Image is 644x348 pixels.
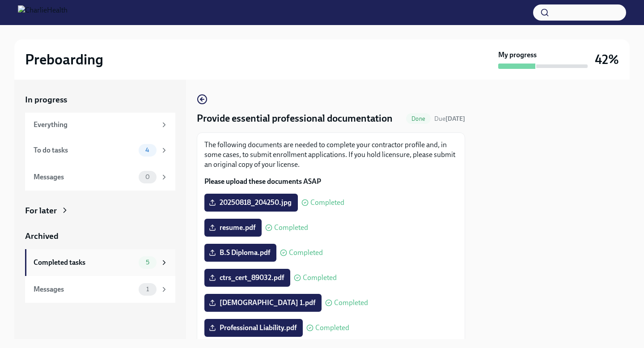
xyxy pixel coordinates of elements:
[25,164,175,191] a: Messages0
[140,174,155,180] span: 0
[25,113,175,137] a: Everything
[25,94,175,106] a: In progress
[34,172,135,182] div: Messages
[274,224,308,231] span: Completed
[204,294,322,312] label: [DEMOGRAPHIC_DATA] 1.pdf
[204,177,321,186] strong: Please upload these documents ASAP
[204,140,458,170] p: The following documents are needed to complete your contractor profile and, in some cases, to sub...
[140,259,155,266] span: 5
[211,323,297,332] span: Professional Liability.pdf
[140,147,155,153] span: 4
[434,115,465,123] span: August 24th, 2025 08:00
[34,258,135,267] div: Completed tasks
[204,194,298,212] label: 20250818_204250.jpg
[141,286,154,293] span: 1
[211,248,270,257] span: B.S Diploma.pdf
[211,273,284,282] span: ctrs_cert_89032.pdf
[434,115,465,123] span: Due
[25,205,57,216] div: For later
[25,276,175,303] a: Messages1
[303,274,337,281] span: Completed
[334,299,368,306] span: Completed
[315,324,349,331] span: Completed
[204,219,262,237] label: resume.pdf
[25,249,175,276] a: Completed tasks5
[34,145,135,155] div: To do tasks
[406,115,431,122] span: Done
[18,5,68,20] img: CharlieHealth
[25,230,175,242] a: Archived
[204,244,276,262] label: B.S Diploma.pdf
[310,199,344,206] span: Completed
[211,198,292,207] span: 20250818_204250.jpg
[445,115,465,123] strong: [DATE]
[289,249,323,256] span: Completed
[25,137,175,164] a: To do tasks4
[595,51,619,68] h3: 42%
[34,284,135,294] div: Messages
[25,51,103,68] h2: Preboarding
[211,223,255,232] span: resume.pdf
[25,205,175,216] a: For later
[211,298,315,307] span: [DEMOGRAPHIC_DATA] 1.pdf
[204,269,290,287] label: ctrs_cert_89032.pdf
[204,319,303,337] label: Professional Liability.pdf
[197,112,393,125] h4: Provide essential professional documentation
[34,120,157,130] div: Everything
[498,50,537,60] strong: My progress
